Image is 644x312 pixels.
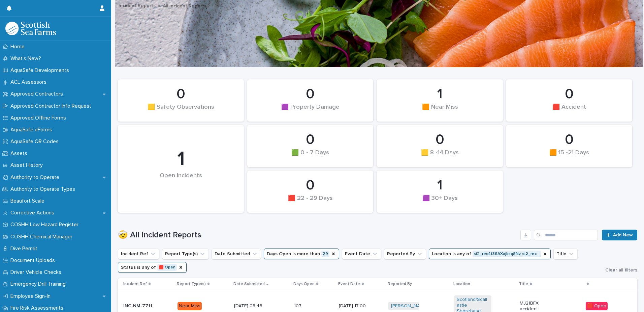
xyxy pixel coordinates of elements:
div: 🟪 Property Damage [259,104,362,118]
p: Approved Contractor Info Request [8,103,97,109]
img: bPIBxiqnSb2ggTQWdOVV [5,22,56,35]
input: Search [534,230,598,240]
h1: 🤕 All Incident Reports [118,230,518,240]
button: Reported By [384,249,426,259]
div: Open Incidents [129,172,232,193]
p: Authority to Operate Types [8,186,80,192]
p: Incident Ref [123,280,147,288]
div: 0 [388,131,491,148]
a: [PERSON_NAME] [391,303,428,309]
div: 🟥 22 - 29 Days [259,195,362,209]
p: Document Uploads [8,257,60,264]
p: [DATE] 08:46 [234,303,271,309]
div: 🟥 Open [586,302,608,310]
p: 107 [294,302,303,309]
div: 🟪 30+ Days [388,195,491,209]
div: 0 [518,86,621,103]
p: Driver Vehicle Checks [8,269,67,276]
p: What's New? [8,55,46,62]
div: 0 [259,131,362,148]
p: Beaufort Scale [8,198,50,204]
p: Dive Permit [8,245,43,252]
a: Add New [602,230,637,240]
p: Location [453,280,470,288]
button: Incident Ref [118,249,159,259]
p: Approved Offline Forms [8,115,71,121]
div: 1 [388,177,491,194]
p: Home [8,44,30,50]
p: AquaSafe QR Codes [8,138,64,145]
button: Status [118,262,187,273]
p: AquaSafe eForms [8,127,58,133]
div: 🟥 Accident [518,104,621,118]
button: Clear all filters [600,268,637,272]
p: All Incident Reports [163,2,206,9]
div: 0 [259,86,362,103]
p: Employee Sign-In [8,293,56,300]
p: AquaSafe Developments [8,67,74,74]
button: Days Open [264,249,339,259]
div: 0 [259,177,362,194]
p: Asset History [8,162,48,168]
div: 🟧 Near Miss [388,104,491,118]
div: 0 [518,131,621,148]
p: Approved Contractors [8,91,68,97]
div: 0 [129,86,232,103]
p: ACL Assessors [8,79,52,85]
p: Assets [8,150,33,157]
div: 🟧 15 -21 Days [518,149,621,163]
div: 1 [129,147,232,172]
p: Corrective Actions [8,210,60,216]
button: Event Date [342,249,381,259]
div: Near Miss [178,302,202,310]
p: Event Date [338,280,360,288]
span: Add New [613,233,633,237]
div: 🟨 8 -14 Days [388,149,491,163]
p: Days Open [293,280,315,288]
button: Report Type(s) [162,249,209,259]
button: Date Submitted [212,249,261,259]
p: Reported By [388,280,412,288]
p: MJ21BFX accident [520,301,557,312]
p: [DATE] 17:00 [339,303,376,309]
button: Location [429,249,551,259]
div: 🟨 Safety Observations [129,104,232,118]
p: Report Type(s) [177,280,206,288]
p: Emergency Drill Training [8,281,71,287]
span: Clear all filters [605,268,637,272]
div: 🟩 0 - 7 Days [259,149,362,163]
a: Incident Reports [119,1,156,9]
p: Title [519,280,528,288]
div: 1 [388,86,491,103]
p: INC-NM-7711 [123,303,161,309]
p: Fire Risk Assessments [8,305,69,311]
p: COSHH Low Hazard Register [8,222,84,228]
button: Title [553,249,578,259]
p: Authority to Operate [8,174,65,181]
p: Date Submitted [233,280,265,288]
p: COSHH Chemical Manager [8,234,78,240]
